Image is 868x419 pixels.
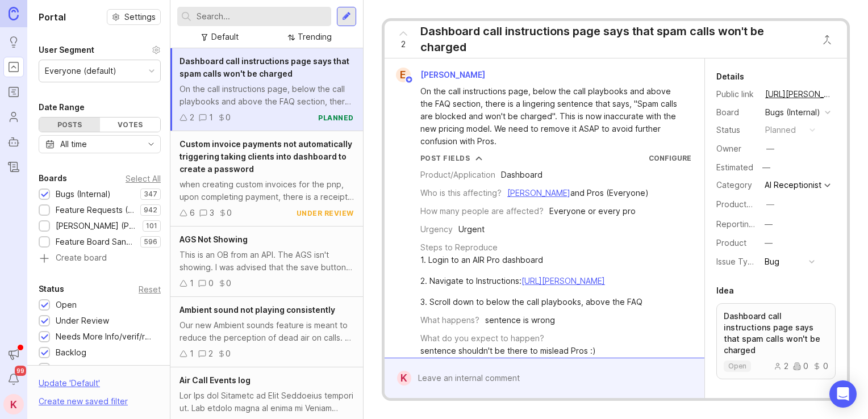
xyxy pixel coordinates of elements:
div: 3 [210,207,214,219]
div: Create new saved filter [39,395,128,408]
div: Default [211,31,239,43]
div: Needs More Info/verif/repro [56,330,155,343]
div: Reset [139,286,161,292]
div: Product/Application [420,169,495,181]
div: — [766,143,774,155]
span: 2 [401,38,406,51]
p: 942 [144,206,157,215]
div: User Segment [39,43,94,57]
div: Who is this affecting? [420,187,502,199]
div: [PERSON_NAME] (Public) [56,220,137,232]
a: Users [3,107,24,127]
a: Ambient sound not playing consistentlyOur new Ambient sounds feature is meant to reduce the perce... [170,297,363,367]
label: Product [716,238,746,248]
div: Everyone (default) [45,65,116,77]
p: 101 [146,221,157,231]
img: member badge [404,76,413,84]
div: Open Intercom Messenger [829,380,857,408]
div: Open [56,299,77,311]
div: E [396,68,411,82]
div: Date Range [39,100,85,114]
a: Configure [649,154,691,162]
a: Roadmaps [3,82,24,102]
div: Posts [39,118,100,132]
div: sentence is wrong [485,314,555,326]
div: planned [765,124,796,136]
div: This is an OB from an API. The AGS isn't showing. I was advised that the save button looks to be ... [180,249,354,274]
div: Bugs (Internal) [56,188,111,200]
div: Select All [126,175,161,182]
a: Autopilot [3,132,24,152]
span: Settings [124,11,156,23]
div: Dashboard call instructions page says that spam calls won't be charged [420,23,810,55]
div: Backlog [56,346,86,359]
div: — [765,237,773,249]
div: What do you expect to happen? [420,332,544,345]
a: Custom invoice payments not automatically triggering taking clients into dashboard to create a pa... [170,131,363,227]
div: 0 [226,277,231,290]
div: Urgency [420,223,453,236]
div: Update ' Default ' [39,377,100,395]
div: 1 [190,277,194,290]
div: Everyone or every pro [549,205,636,217]
div: 0 [226,347,231,360]
div: What happens? [420,314,479,326]
div: Estimated [716,164,753,171]
div: K [397,371,411,386]
div: Post Fields [420,153,470,163]
button: ProductboardID [763,197,778,212]
div: Board [716,106,756,119]
div: when creating custom invoices for the pnp, upon completing payment, there is a receipt page but i... [180,178,354,203]
div: 3. Scroll down to below the call playbooks, above the FAQ [420,296,642,308]
div: Our new Ambient sounds feature is meant to reduce the perception of dead air on calls. As it's cu... [180,319,354,344]
div: Boards [39,171,67,185]
span: 99 [15,366,26,376]
div: Public link [716,88,756,100]
div: planned [318,113,354,123]
a: Dashboard call instructions page says that spam calls won't be chargedopen200 [716,303,836,379]
div: Idea [716,284,734,298]
div: Status [716,124,756,136]
div: Trending [298,31,332,43]
div: AI Receptionist [765,181,821,189]
div: — [759,160,774,175]
div: Feature Requests (Internal) [56,204,135,216]
a: Create board [39,254,161,264]
div: Votes [100,118,161,132]
input: Search... [197,10,327,23]
div: Lor Ips dol Sitametc ad Elit Seddoeius tempori ut. Lab etdolo magna al enima mi Veniam Quisno, ex... [180,389,354,414]
div: Tags [716,397,736,411]
p: 347 [144,190,157,199]
div: 6 [190,207,195,219]
div: 0 [813,362,828,370]
div: under review [297,208,354,218]
div: 1 [209,111,213,124]
svg: toggle icon [142,140,160,149]
div: All time [60,138,87,150]
div: and Pros (Everyone) [507,187,649,199]
a: Changelog [3,157,24,177]
div: On the call instructions page, below the call playbooks and above the FAQ section, there is a lin... [420,85,682,148]
span: Dashboard call instructions page says that spam calls won't be charged [180,56,349,78]
div: — [766,198,774,211]
img: Canny Home [9,7,19,20]
div: Feature Board Sandbox [DATE] [56,236,135,248]
a: [URL][PERSON_NAME] [521,276,605,286]
div: 2 [208,347,213,360]
div: Bugs (Internal) [765,106,820,119]
div: 1 [190,347,194,360]
label: Issue Type [716,257,758,266]
div: How many people are affected? [420,205,544,217]
div: 0 [208,277,214,290]
a: Ideas [3,32,24,52]
span: Air Call Events log [180,375,251,385]
div: sentence shouldn't be there to mislead Pros :) [420,345,596,357]
span: Custom invoice payments not automatically triggering taking clients into dashboard to create a pa... [180,139,352,174]
div: 2 [774,362,788,370]
p: 596 [144,237,157,246]
div: 2 [190,111,194,124]
div: Owner [716,143,756,155]
button: K [3,394,24,414]
div: Status [39,282,64,296]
